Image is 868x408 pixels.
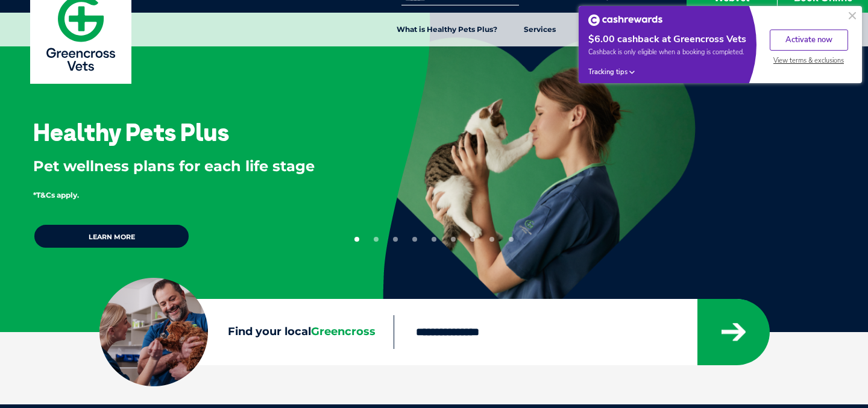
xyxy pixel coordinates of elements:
div: $6.00 cashback at Greencross Vets [588,33,747,46]
span: Tracking tips [588,67,627,77]
a: What is Healthy Pets Plus? [383,13,511,46]
button: 6 of 9 [451,237,456,242]
button: 5 of 9 [432,237,436,242]
button: 4 of 9 [412,237,417,242]
span: *T&Cs apply. [33,190,79,199]
h3: Healthy Pets Plus [33,120,229,144]
button: 2 of 9 [374,237,379,242]
button: 8 of 9 [489,237,494,242]
span: View terms & exclusions [773,56,844,65]
button: Activate now [770,30,848,51]
label: Find your local [99,323,394,341]
button: 3 of 9 [393,237,398,242]
button: 1 of 9 [354,237,359,242]
a: Pet Health [569,13,636,46]
p: Pet wellness plans for each life stage [33,156,344,177]
span: Greencross [311,325,376,338]
a: Services [511,13,569,46]
button: 7 of 9 [470,237,475,242]
a: Learn more [33,224,190,249]
img: Cashrewards white logo [588,14,662,26]
button: 9 of 9 [509,237,514,242]
span: Cashback is only eligible when a booking is completed. [588,48,747,57]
